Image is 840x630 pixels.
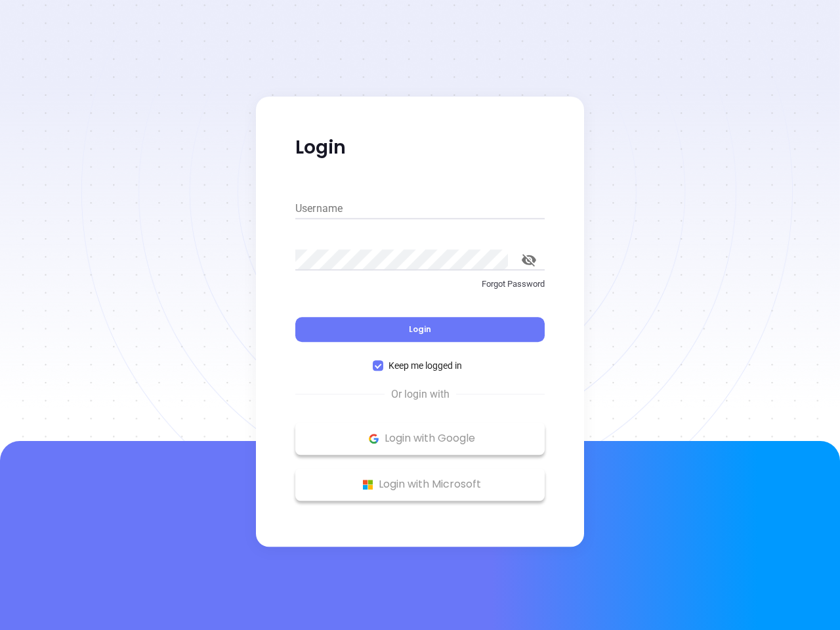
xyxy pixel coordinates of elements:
button: Microsoft Logo Login with Microsoft [295,468,545,501]
img: Microsoft Logo [360,476,376,493]
button: Google Logo Login with Google [295,422,545,455]
p: Login with Google [302,429,538,448]
button: Login [295,317,545,342]
span: Or login with [385,387,456,402]
img: Google Logo [366,430,382,447]
p: Login [295,136,545,159]
span: Login [409,324,431,335]
a: Forgot Password [295,278,545,301]
p: Forgot Password [295,278,545,291]
span: Keep me logged in [383,358,467,373]
p: Login with Microsoft [302,474,538,494]
button: toggle password visibility [513,244,545,276]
